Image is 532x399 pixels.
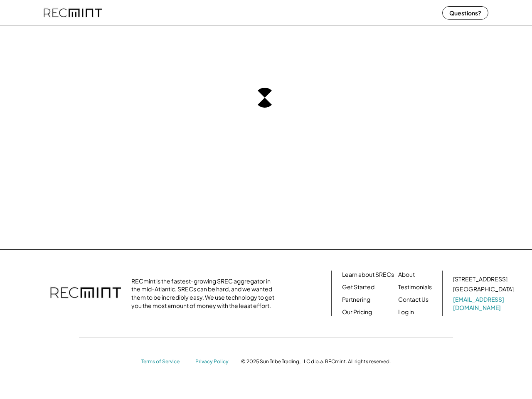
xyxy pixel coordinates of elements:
[398,271,415,279] a: About
[44,2,102,24] img: recmint-logotype%403x%20%281%29.jpeg
[342,296,370,304] a: Partnering
[195,358,233,365] a: Privacy Policy
[442,6,488,20] button: Questions?
[453,275,507,283] div: [STREET_ADDRESS]
[398,308,414,316] a: Log in
[342,283,374,291] a: Get Started
[342,271,394,279] a: Learn about SRECs
[50,279,121,308] img: recmint-logotype%403x.png
[241,358,391,365] div: © 2025 Sun Tribe Trading, LLC d.b.a. RECmint. All rights reserved.
[342,308,372,316] a: Our Pricing
[398,296,429,304] a: Contact Us
[453,296,515,312] a: [EMAIL_ADDRESS][DOMAIN_NAME]
[141,358,187,365] a: Terms of Service
[398,283,432,291] a: Testimonials
[453,285,514,293] div: [GEOGRAPHIC_DATA]
[131,277,279,310] div: RECmint is the fastest-growing SREC aggregator in the mid-Atlantic. SRECs can be hard, and we wan...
